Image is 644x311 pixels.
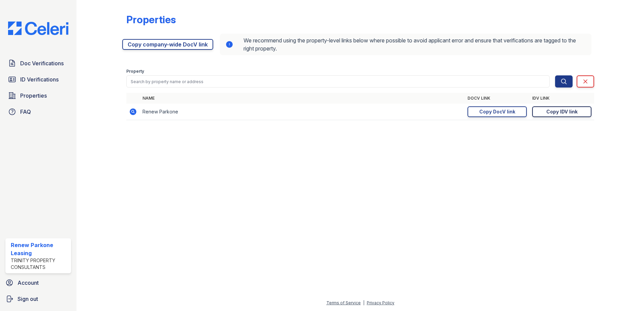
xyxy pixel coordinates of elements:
span: ID Verifications [20,75,59,83]
a: Terms of Service [326,300,361,305]
input: Search by property name or address [126,75,550,88]
a: Copy DocV link [468,106,527,117]
a: Sign out [3,292,74,306]
span: Doc Verifications [20,59,64,67]
th: IDV Link [529,93,594,104]
th: DocV Link [465,93,529,104]
div: Renew Parkone Leasing [11,241,68,257]
span: Properties [20,92,47,100]
div: Copy DocV link [479,108,515,115]
div: Properties [126,13,176,26]
div: Copy IDV link [546,108,578,115]
img: CE_Logo_Blue-a8612792a0a2168367f1c8372b55b34899dd931a85d93a1a3d3e32e68fde9ad4.png [3,22,74,35]
a: Doc Verifications [5,57,71,70]
a: ID Verifications [5,73,71,86]
th: Name [140,93,465,104]
a: Account [3,276,74,289]
span: FAQ [20,108,31,116]
a: Copy company-wide DocV link [122,39,213,50]
span: Account [18,279,39,287]
label: Property [126,69,144,74]
a: FAQ [5,105,71,118]
span: Sign out [18,295,38,303]
a: Privacy Policy [367,300,394,305]
div: Trinity Property Consultants [11,257,68,271]
td: Renew Parkone [140,104,465,120]
div: | [363,300,364,305]
div: We recommend using the property-level links below where possible to avoid applicant error and ens... [220,34,591,55]
a: Copy IDV link [532,106,591,117]
a: Properties [5,89,71,102]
